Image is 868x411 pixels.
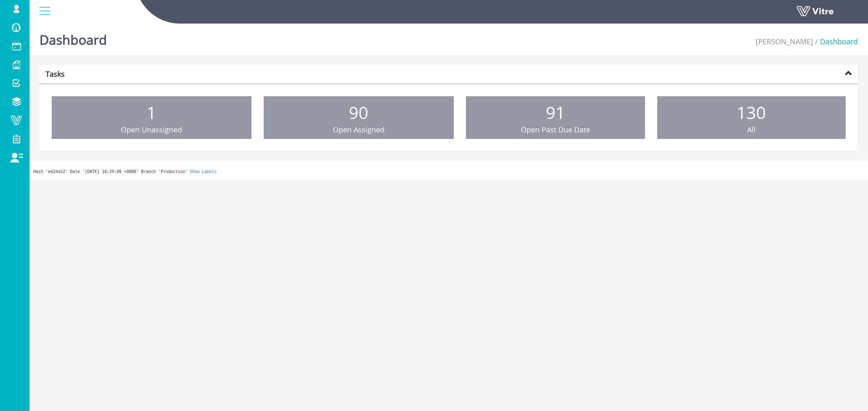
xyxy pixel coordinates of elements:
[52,96,251,139] a: 1 Open Unassigned
[813,37,858,47] li: Dashboard
[264,96,454,139] a: 90 Open Assigned
[521,125,590,134] span: Open Past Due Date
[466,96,645,139] a: 91 Open Past Due Date
[46,69,65,79] strong: Tasks
[33,169,188,174] span: Hash 'e624a52' Date '[DATE] 18:29:06 +0000' Branch 'Production'
[546,101,565,124] span: 91
[349,101,368,124] span: 90
[146,101,156,124] span: 1
[657,96,846,139] a: 130 All
[333,125,385,134] span: Open Assigned
[756,37,813,46] a: [PERSON_NAME]
[747,125,756,134] span: All
[737,101,766,124] span: 130
[190,169,216,174] a: Show Labels
[39,20,107,55] h1: Dashboard
[121,125,182,134] span: Open Unassigned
